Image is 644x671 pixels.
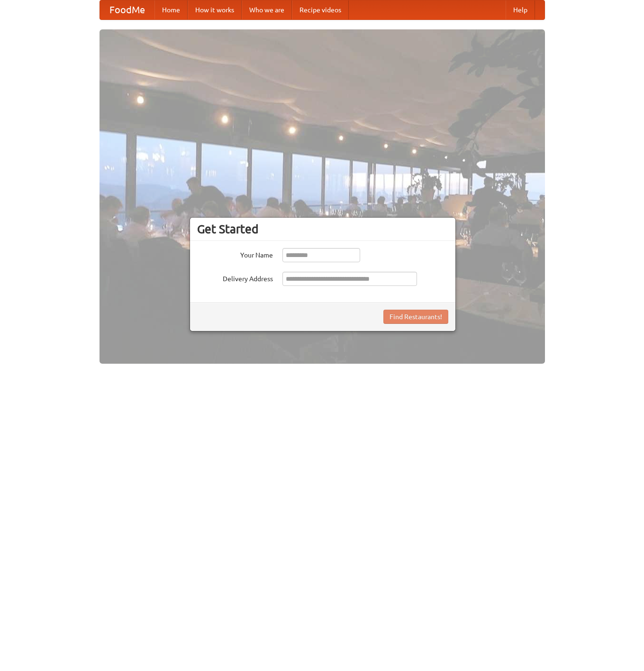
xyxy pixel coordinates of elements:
[383,310,448,324] button: Find Restaurants!
[154,0,188,19] a: Home
[506,0,535,19] a: Help
[100,0,154,19] a: FoodMe
[197,272,273,284] label: Delivery Address
[197,248,273,260] label: Your Name
[197,222,448,236] h3: Get Started
[242,0,292,19] a: Who we are
[188,0,242,19] a: How it works
[292,0,349,19] a: Recipe videos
